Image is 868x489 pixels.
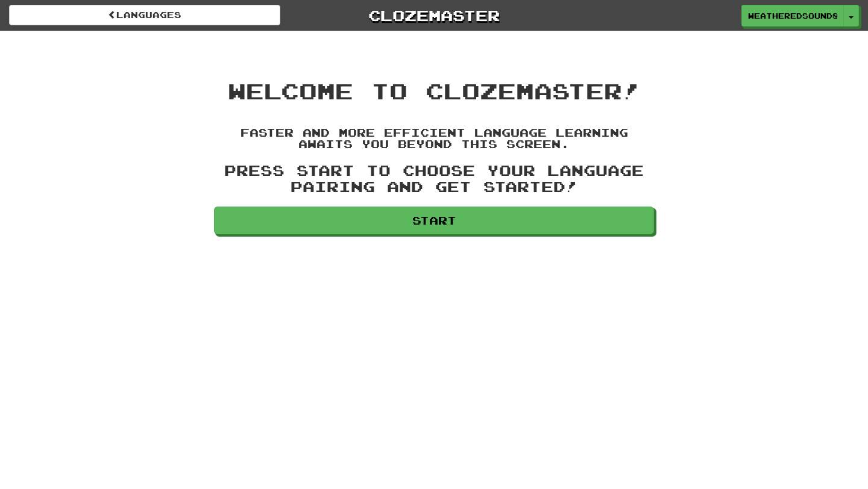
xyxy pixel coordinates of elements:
a: Languages [9,5,280,25]
span: WeatheredSound8962 [748,10,837,21]
a: Start [214,207,654,234]
a: Clozemaster [298,5,570,26]
h1: Welcome to Clozemaster! [214,79,654,103]
h3: Press Start to choose your language pairing and get started! [214,163,654,195]
a: WeatheredSound8962 [741,5,844,26]
h4: Faster and more efficient language learning awaits you beyond this screen. [214,127,654,151]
